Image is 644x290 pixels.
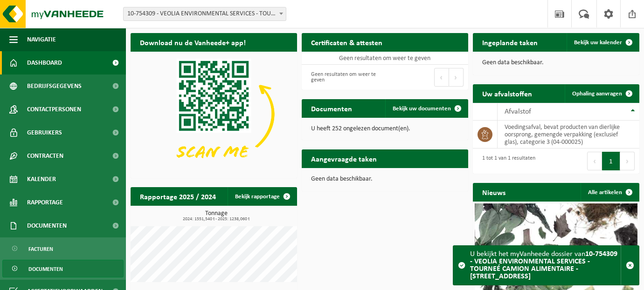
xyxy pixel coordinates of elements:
[27,74,82,98] span: Bedrijfsgegevens
[27,168,56,191] span: Kalender
[470,246,621,285] div: U bekijkt het myVanheede dossier van
[505,108,531,115] span: Afvalstof
[306,67,381,88] div: Geen resultaten om weer te geven
[27,144,63,168] span: Contracten
[602,152,620,170] button: 1
[27,28,56,51] span: Navigatie
[302,99,361,117] h2: Documenten
[311,176,459,182] p: Geen data beschikbaar.
[302,33,392,51] h2: Certificaten & attesten
[565,84,638,103] a: Ophaling aanvragen
[567,33,638,52] a: Bekijk uw kalender
[2,240,124,257] a: Facturen
[572,91,622,97] span: Ophaling aanvragen
[135,210,297,222] h3: Tonnage
[473,84,541,102] h2: Uw afvalstoffen
[434,68,449,87] button: Previous
[131,52,297,176] img: Download de VHEPlus App
[27,51,62,74] span: Dashboard
[311,126,459,132] p: U heeft 252 ongelezen document(en).
[393,106,451,112] span: Bekijk uw documenten
[385,99,467,118] a: Bekijk uw documenten
[482,60,630,66] p: Geen data beschikbaar.
[470,250,617,280] strong: 10-754309 - VEOLIA ENVIRONMENTAL SERVICES - TOURNEÉ CAMION ALIMENTAIRE - [STREET_ADDRESS]
[27,191,63,214] span: Rapportage
[473,33,547,51] h2: Ingeplande taken
[135,217,297,222] span: 2024: 1551,540 t - 2025: 1238,060 t
[28,240,53,258] span: Facturen
[228,187,296,206] a: Bekijk rapportage
[587,152,602,170] button: Previous
[473,183,515,201] h2: Nieuws
[123,7,286,21] span: 10-754309 - VEOLIA ENVIRONMENTAL SERVICES - TOURNEÉ CAMION ALIMENTAIRE - 5140 SOMBREFFE, RUE DE L...
[449,68,464,87] button: Next
[27,121,62,144] span: Gebruikers
[574,40,622,46] span: Bekijk uw kalender
[28,260,63,278] span: Documenten
[124,7,286,20] span: 10-754309 - VEOLIA ENVIRONMENTAL SERVICES - TOURNEÉ CAMION ALIMENTAIRE - 5140 SOMBREFFE, RUE DE L...
[478,151,535,171] div: 1 tot 1 van 1 resultaten
[27,214,67,237] span: Documenten
[498,121,639,148] td: voedingsafval, bevat producten van dierlijke oorsprong, gemengde verpakking (exclusief glas), cat...
[27,98,81,121] span: Contactpersonen
[131,33,255,51] h2: Download nu de Vanheede+ app!
[620,152,635,170] button: Next
[302,149,386,168] h2: Aangevraagde taken
[302,52,468,65] td: Geen resultaten om weer te geven
[581,183,638,202] a: Alle artikelen
[131,187,225,205] h2: Rapportage 2025 / 2024
[2,260,124,277] a: Documenten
